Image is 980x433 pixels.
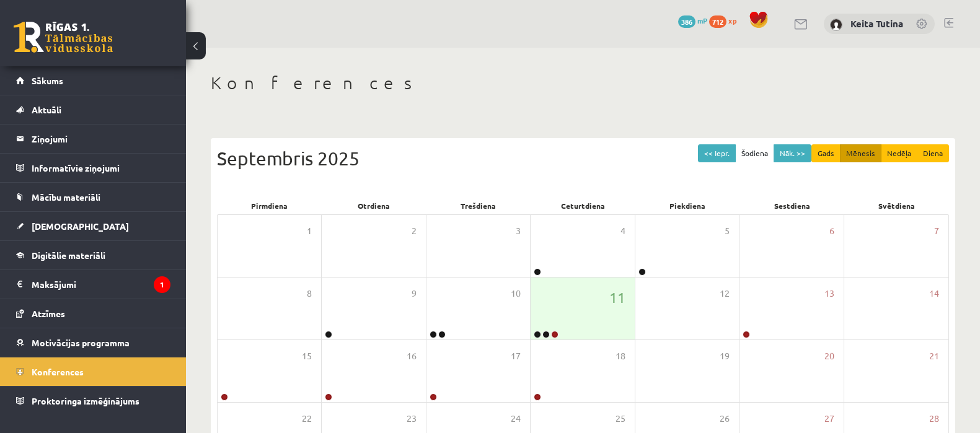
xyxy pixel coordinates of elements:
a: Ziņojumi [16,125,170,153]
a: Atzīmes [16,299,170,328]
span: Mācību materiāli [32,191,100,203]
span: 18 [616,349,625,363]
button: << Iepr. [698,144,736,162]
span: 3 [516,224,521,238]
span: Proktoringa izmēģinājums [32,395,139,406]
a: Proktoringa izmēģinājums [16,387,170,415]
a: [DEMOGRAPHIC_DATA] [16,212,170,240]
button: Mēnesis [840,144,881,162]
span: Atzīmes [32,308,65,319]
span: 4 [620,224,625,238]
button: Nedēļa [881,144,917,162]
span: 21 [929,349,939,363]
span: 22 [302,412,312,426]
legend: Informatīvie ziņojumi [32,154,170,182]
span: 19 [720,349,730,363]
span: xp [728,15,736,25]
a: Maksājumi1 [16,270,170,299]
button: Diena [917,144,949,162]
span: 11 [609,287,625,308]
a: Digitālie materiāli [16,241,170,269]
span: 26 [720,412,730,426]
span: 12 [720,287,730,300]
img: Keita Tutina [830,19,842,31]
div: Piekdiena [635,197,740,214]
span: Sākums [32,75,63,86]
span: 15 [302,349,312,363]
a: Informatīvie ziņojumi [16,154,170,182]
button: Šodiena [735,144,774,162]
div: Svētdiena [844,197,949,214]
i: 1 [154,276,170,293]
a: Rīgas 1. Tālmācības vidusskola [14,22,113,53]
span: 9 [412,287,417,300]
span: 28 [929,412,939,426]
legend: Maksājumi [32,270,170,299]
div: Septembris 2025 [217,144,949,172]
span: 25 [616,412,625,426]
div: Ceturtdiena [531,197,635,214]
span: 8 [307,287,312,300]
span: 24 [511,412,521,426]
span: 6 [829,224,834,238]
span: 5 [725,224,730,238]
span: 27 [824,412,834,426]
span: 712 [709,15,726,28]
div: Otrdiena [322,197,426,214]
span: Aktuāli [32,104,61,115]
span: 1 [307,224,312,238]
span: 2 [412,224,417,238]
span: Motivācijas programma [32,337,130,348]
span: 23 [407,412,417,426]
span: 7 [934,224,939,238]
span: 17 [511,349,521,363]
button: Gads [811,144,841,162]
div: Pirmdiena [217,197,322,214]
a: 712 xp [709,15,743,25]
a: Aktuāli [16,95,170,124]
span: [DEMOGRAPHIC_DATA] [32,221,129,232]
span: 20 [824,349,834,363]
span: Konferences [32,366,84,377]
span: 386 [678,15,695,28]
a: Mācību materiāli [16,183,170,211]
h1: Konferences [211,72,955,94]
a: Keita Tutina [850,17,903,30]
a: Konferences [16,357,170,386]
span: 13 [824,287,834,300]
div: Sestdiena [740,197,845,214]
span: 10 [511,287,521,300]
div: Trešdiena [426,197,531,214]
a: Motivācijas programma [16,328,170,357]
span: mP [697,15,707,25]
a: 386 mP [678,15,707,25]
a: Sākums [16,66,170,95]
legend: Ziņojumi [32,125,170,153]
span: Digitālie materiāli [32,250,105,261]
span: 16 [407,349,417,363]
button: Nāk. >> [774,144,811,162]
span: 14 [929,287,939,300]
